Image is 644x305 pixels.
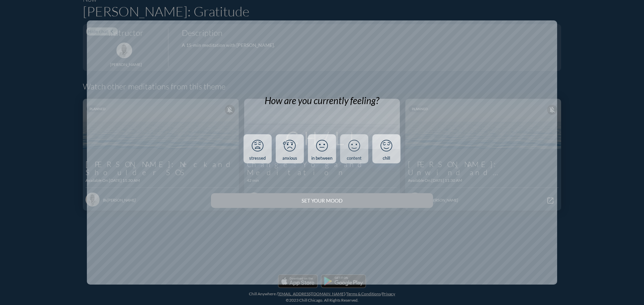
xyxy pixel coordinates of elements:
[372,134,400,164] a: chill
[282,156,297,161] div: anxious
[265,95,379,106] div: How are you currently feeling?
[340,134,368,164] a: content
[276,134,304,164] a: anxious
[249,156,266,161] div: stressed
[383,156,390,161] div: chill
[308,134,336,164] a: in between
[244,134,272,164] a: stressed
[347,156,362,161] div: content
[311,156,332,161] div: in between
